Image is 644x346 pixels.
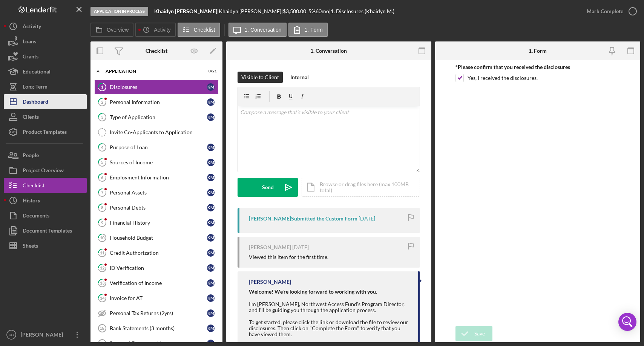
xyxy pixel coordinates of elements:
[529,48,547,54] div: 1. Form
[287,72,313,83] button: Internal
[110,205,207,211] div: Personal Debts
[305,27,323,33] label: 1. Form
[207,113,215,121] div: K M
[178,23,220,37] button: Checklist
[23,148,39,165] div: People
[310,48,347,54] div: 1. Conversation
[207,83,215,91] div: K M
[23,34,36,51] div: Loans
[100,341,104,346] tspan: 16
[110,235,207,241] div: Household Budget
[238,72,283,83] button: Visible to Client
[4,148,87,163] button: People
[107,27,129,33] label: Overview
[101,205,103,210] tspan: 8
[207,309,215,317] div: K M
[23,49,38,66] div: Grants
[288,23,328,37] button: 1. Form
[203,69,217,73] div: 0 / 21
[101,190,104,195] tspan: 7
[4,208,87,223] button: Documents
[110,220,207,226] div: Financial History
[23,19,41,36] div: Activity
[110,129,218,135] div: Invite Co-Applicants to Application
[308,8,316,14] div: 5 %
[110,190,207,196] div: Personal Assets
[207,264,215,272] div: K M
[110,175,207,181] div: Employment Information
[249,244,291,250] div: [PERSON_NAME]
[4,49,87,64] a: Grants
[4,64,87,79] button: Educational
[207,98,215,106] div: K M
[474,326,485,341] div: Save
[110,265,207,271] div: ID Verification
[154,27,170,33] label: Activity
[100,326,104,331] tspan: 15
[23,193,40,210] div: History
[101,100,103,104] tspan: 2
[23,94,48,111] div: Dashboard
[455,326,492,341] button: Save
[207,294,215,302] div: K M
[241,72,279,83] div: Visible to Client
[23,178,44,195] div: Checklist
[154,8,217,14] b: Khaidyn [PERSON_NAME]
[207,174,215,181] div: K M
[110,114,207,120] div: Type of Application
[228,23,287,37] button: 1. Conversation
[4,193,87,208] button: History
[23,208,49,225] div: Documents
[455,64,619,70] div: *Please confirm that you received the disclosures
[100,265,104,270] tspan: 12
[94,140,219,155] a: 4Purpose of LoanKM
[4,124,87,139] button: Product Templates
[94,230,219,245] a: 10Household BudgetKM
[94,185,219,200] a: 7Personal AssetsKM
[94,200,219,215] a: 8Personal DebtsKM
[194,27,215,33] label: Checklist
[207,325,215,332] div: K M
[101,160,103,165] tspan: 5
[4,163,87,178] button: Project Overview
[94,80,219,95] a: 1DisclosuresKM
[207,159,215,166] div: K M
[359,216,375,222] time: 2025-08-31 17:24
[290,72,309,83] div: Internal
[23,79,48,96] div: Long-Term
[4,19,87,34] button: Activity
[94,125,219,140] a: Invite Co-Applicants to Application
[207,234,215,242] div: K M
[94,155,219,170] a: 5Sources of IncomeKM
[207,204,215,211] div: K M
[110,295,207,301] div: Invoice for AT
[110,280,207,286] div: Verification of Income
[110,84,207,90] div: Disclosures
[110,310,207,316] div: Personal Tax Returns (2yrs)
[94,260,219,276] a: 12ID VerificationKM
[101,220,104,225] tspan: 9
[283,8,308,14] div: $3,500.00
[207,279,215,287] div: K M
[23,163,64,180] div: Project Overview
[238,178,298,197] button: Send
[245,27,282,33] label: 1. Conversation
[110,325,207,331] div: Bank Statements (3 months)
[4,34,87,49] button: Loans
[618,313,636,331] div: Open Intercom Messenger
[207,249,215,257] div: K M
[135,23,175,37] button: Activity
[207,144,215,151] div: K M
[4,109,87,124] button: Clients
[23,109,39,126] div: Clients
[94,245,219,260] a: 11Credit AuthorizationKM
[4,94,87,109] a: Dashboard
[100,235,105,240] tspan: 10
[90,23,133,37] button: Overview
[146,48,167,54] div: Checklist
[110,250,207,256] div: Credit Authorization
